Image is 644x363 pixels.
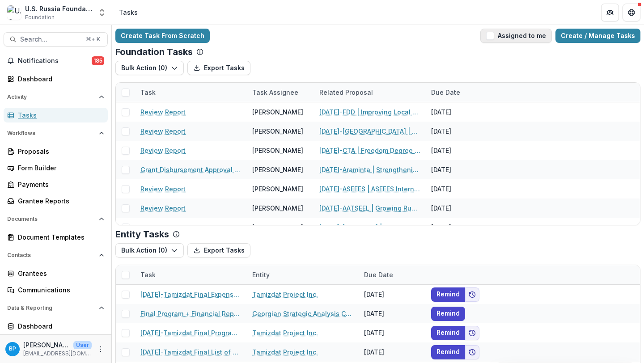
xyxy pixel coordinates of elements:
[359,265,426,284] div: Due Date
[4,177,108,192] a: Payments
[115,61,184,75] button: Bulk Action (0)
[18,180,101,189] div: Payments
[319,223,420,232] a: [DATE]-[US_STATE] | Arctic Law Beyond Borders
[319,127,420,136] a: [DATE]-[GEOGRAPHIC_DATA] | Fostering the Next Generation of Russia-focused Professionals
[426,83,493,102] div: Due Date
[252,146,303,155] div: [PERSON_NAME]
[18,110,101,120] div: Tasks
[18,57,92,65] span: Notifications
[431,326,465,340] button: Remind
[140,203,186,213] a: Review Report
[247,88,304,97] div: Task Assignee
[135,265,247,284] div: Task
[4,160,108,175] a: Form Builder
[140,127,186,136] a: Review Report
[25,4,92,13] div: U.S. Russia Foundation
[555,29,640,43] a: Create / Manage Tasks
[314,88,378,97] div: Related Proposal
[252,328,318,338] a: Tamizdat Project Inc.
[135,83,247,102] div: Task
[18,74,101,84] div: Dashboard
[480,29,552,43] button: Assigned to me
[319,203,420,213] a: [DATE]-AATSEEL | Growing Russian Studies through Bridge-Building and Inclusion
[359,304,426,323] div: [DATE]
[426,141,493,160] div: [DATE]
[314,83,426,102] div: Related Proposal
[4,194,108,208] a: Grantee Reports
[426,198,493,218] div: [DATE]
[18,321,101,331] div: Dashboard
[4,90,108,104] button: Open Activity
[247,265,359,284] div: Entity
[140,223,186,232] a: Review Report
[7,5,21,20] img: U.S. Russia Foundation
[252,184,303,194] div: [PERSON_NAME]
[252,309,353,318] a: Georgian Strategic Analysis Center
[140,184,186,194] a: Review Report
[252,347,318,357] a: Tamizdat Project Inc.
[319,184,420,194] a: [DATE]-ASEEES | ASEEES Internship Grant Program, [DATE]-[DATE]
[319,107,420,117] a: [DATE]-FDD | Improving Local Governance Competence Among Rising Exiled Russian Civil Society Leaders
[95,344,106,355] button: More
[115,243,184,257] button: Bulk Action (0)
[359,323,426,342] div: [DATE]
[115,229,169,240] p: Entity Tasks
[115,46,193,57] p: Foundation Tasks
[247,83,314,102] div: Task Assignee
[4,72,108,86] a: Dashboard
[319,146,420,155] a: [DATE]-CTA | Freedom Degree Online Matching System
[7,94,95,100] span: Activity
[431,345,465,359] button: Remind
[187,243,250,257] button: Export Tasks
[18,163,101,173] div: Form Builder
[426,102,493,122] div: [DATE]
[18,232,101,242] div: Document Templates
[9,346,16,352] div: Bennett P
[252,290,318,299] a: Tamizdat Project Inc.
[4,266,108,281] a: Grantees
[426,160,493,179] div: [DATE]
[96,4,108,21] button: Open entity switcher
[252,223,303,232] div: [PERSON_NAME]
[23,340,70,350] p: [PERSON_NAME]
[140,107,186,117] a: Review Report
[431,307,465,321] button: Remind
[18,285,101,295] div: Communications
[247,270,275,279] div: Entity
[252,127,303,136] div: [PERSON_NAME]
[84,34,102,44] div: ⌘ + K
[465,287,479,302] button: Add to friends
[426,122,493,141] div: [DATE]
[25,13,55,21] span: Foundation
[601,4,619,21] button: Partners
[4,126,108,140] button: Open Workflows
[119,8,138,17] div: Tasks
[623,4,640,21] button: Get Help
[426,179,493,198] div: [DATE]
[252,165,303,174] div: [PERSON_NAME]
[319,165,420,174] a: [DATE]-Araminta | Strengthening Capacities of Russian Human Rights Defenders to Develop the Busin...
[140,165,241,174] a: Grant Disbursement Approval Form
[359,342,426,362] div: [DATE]
[4,319,108,333] a: Dashboard
[115,29,210,43] a: Create Task From Scratch
[359,270,398,279] div: Due Date
[426,218,493,237] div: [DATE]
[426,88,466,97] div: Due Date
[18,147,101,156] div: Proposals
[115,6,141,19] nav: breadcrumb
[4,144,108,159] a: Proposals
[140,146,186,155] a: Review Report
[465,326,479,340] button: Add to friends
[7,216,95,222] span: Documents
[359,285,426,304] div: [DATE]
[187,61,250,75] button: Export Tasks
[135,88,161,97] div: Task
[18,269,101,278] div: Grantees
[92,56,104,65] span: 185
